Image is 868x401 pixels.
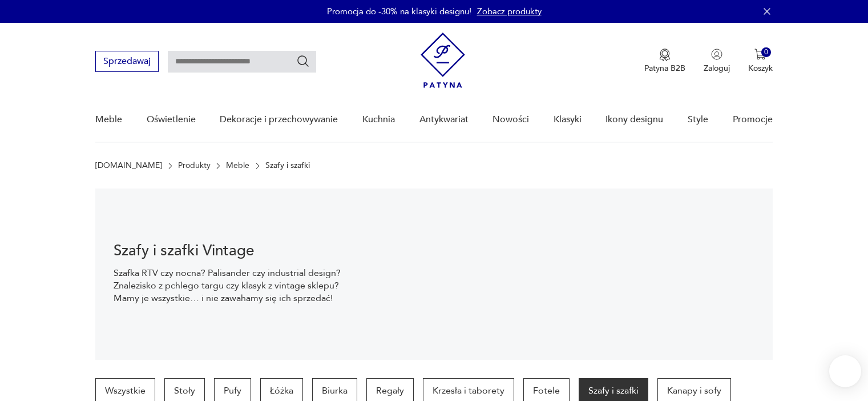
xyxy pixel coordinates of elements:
p: Koszyk [748,63,773,74]
a: [DOMAIN_NAME] [95,161,162,170]
img: Ikona medalu [659,49,671,61]
a: Meble [95,98,122,142]
a: Nowości [492,98,529,142]
a: Sprzedawaj [95,58,159,66]
h1: Szafy i szafki Vintage [114,244,348,258]
img: Ikona koszyka [754,49,766,60]
a: Antykwariat [419,98,469,142]
button: Sprzedawaj [95,51,159,72]
a: Klasyki [554,98,582,142]
a: Dekoracje i przechowywanie [220,98,338,142]
p: Zaloguj [704,63,730,74]
p: Szafka RTV czy nocna? Palisander czy industrial design? Znalezisko z pchlego targu czy klasyk z v... [114,267,348,304]
img: Ikonka użytkownika [711,49,722,60]
p: Patyna B2B [644,63,685,74]
div: 0 [761,47,771,57]
button: Zaloguj [704,49,730,74]
a: Ikony designu [605,98,663,142]
a: Ikona medaluPatyna B2B [644,49,685,74]
button: Szukaj [296,54,310,68]
img: Patyna - sklep z meblami i dekoracjami vintage [421,33,465,88]
button: Patyna B2B [644,49,685,74]
iframe: Smartsupp widget button [829,355,861,387]
p: Szafy i szafki [265,161,310,170]
a: Oświetlenie [147,98,196,142]
p: Promocja do -30% na klasyki designu! [327,6,471,17]
a: Produkty [178,161,211,170]
button: 0Koszyk [748,49,773,74]
a: Zobacz produkty [477,6,542,17]
a: Meble [226,161,249,170]
a: Promocje [733,98,773,142]
a: Style [688,98,708,142]
a: Kuchnia [362,98,395,142]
